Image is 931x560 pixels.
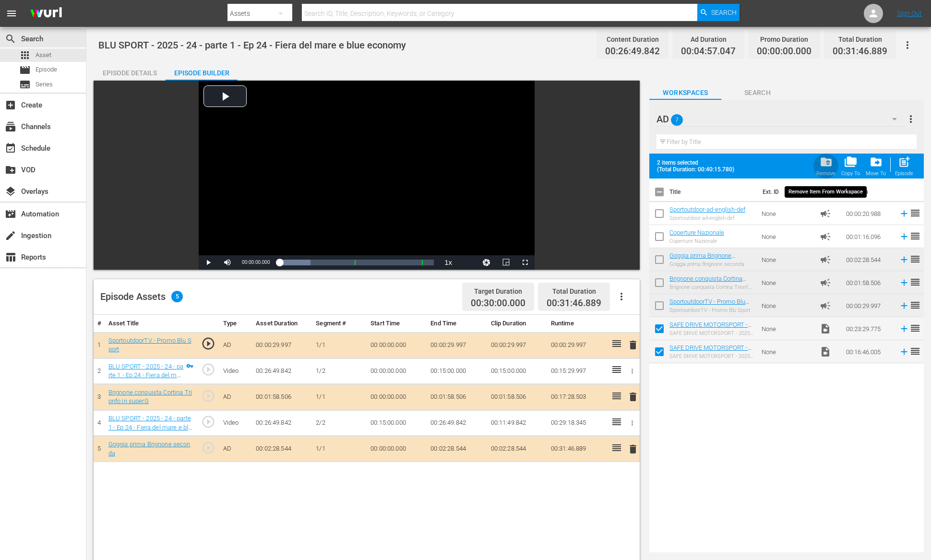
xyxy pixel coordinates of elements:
[669,307,754,313] div: SportoutdoorTV - Promo Blu Sport
[820,323,831,334] span: Video
[605,46,660,57] span: 00:26:49.842
[669,353,754,359] div: SAFE DRIVE MOTORSPORT - 2025 - 25 - parte 2 - 25
[820,300,831,311] span: campaign
[820,277,831,288] span: Ad
[909,207,921,219] span: reorder
[108,441,191,457] a: Goggia prima Brignone seconda
[199,255,218,270] button: Play
[669,252,735,266] a: Goggia prima Brignone seconda
[252,358,312,384] td: 00:26:49.842
[166,61,238,81] button: Episode Builder
[757,46,812,57] span: 00:00:00.000
[892,153,916,179] span: Add to Episode
[820,155,833,168] span: folder_delete
[5,99,16,111] span: Create
[758,317,816,340] td: None
[19,49,31,61] span: Asset
[23,2,69,25] img: ans4CAIJ8jUAAAAAAAAAAAAAAAAAAAAAAAAgQb4GAAAAAAAAAAAAAAAAAAAAAAAAJMjXAAAAAAAAAAAAAAAAAAAAAAAAgAT5G...
[252,315,312,333] th: Asset Duration
[909,322,921,334] span: reorder
[681,33,736,46] div: Ad Duration
[842,248,895,271] td: 00:02:28.544
[547,384,607,410] td: 00:17:28.503
[842,317,895,340] td: 00:23:29.775
[841,170,860,177] div: Copy To
[813,153,838,179] button: Remove
[627,442,639,456] button: delete
[108,415,192,440] a: BLU SPORT - 2025 - 24 - parte 1 - Ep 24 - Fiera del mare e blue economy (2/2)
[6,8,17,19] span: menu
[669,284,754,290] div: Brignone conquista Cortina Trionfo in superG
[487,332,547,358] td: 00:00:29.997
[898,155,911,168] span: post_add
[252,410,312,436] td: 00:26:49.842
[711,4,737,21] span: Search
[547,332,607,358] td: 00:00:29.997
[656,106,906,132] div: AD
[108,337,191,353] a: SportoutdoorTV - Promo Blu Sport
[649,87,721,99] span: Workspaces
[5,164,16,176] span: VOD
[427,410,487,436] td: 00:26:49.842
[842,340,895,363] td: 00:16:46.005
[19,79,31,90] span: Series
[108,363,184,388] a: BLU SPORT - 2025 - 24 - parte 1 - Ep 24 - Fiera del mare e blue economy (1/2)
[721,87,793,99] span: Search
[758,340,816,363] td: None
[905,107,917,131] button: more_vert
[171,291,183,302] span: 5
[669,238,724,244] div: Coperture Nazionale
[627,339,639,351] span: delete
[899,323,909,334] svg: Add to Episode
[669,344,752,358] a: SAFE DRIVE MOTORSPORT - 2025 - 25 - parte 2 - 25
[909,276,921,288] span: reorder
[547,315,607,333] th: Runtime
[5,143,16,154] span: Schedule
[892,153,916,179] button: Episode
[820,346,831,357] span: Video
[367,384,427,410] td: 00:00:00.000
[94,384,105,410] td: 3
[19,64,31,76] span: Episode
[219,384,252,410] td: AD
[252,384,312,410] td: 00:01:58.506
[219,315,252,333] th: Type
[669,215,745,221] div: Sportoutdoor-ad-english-def
[5,230,16,241] span: Ingestion
[833,33,887,46] div: Total Duration
[842,294,895,317] td: 00:00:29.997
[94,332,105,358] td: 1
[515,255,535,270] button: Fullscreen
[669,330,754,336] div: SAFE DRIVE MOTORSPORT - 2025 - 25 - parte 3 - 25
[669,206,745,213] a: Sportoutdoor-ad-english-def
[627,390,639,404] button: delete
[312,315,367,333] th: Segment #
[627,443,639,455] span: delete
[105,315,198,333] th: Asset Title
[242,260,270,265] span: 00:00:00.000
[669,298,749,312] a: SportoutdoorTV - Promo Blu Sport
[842,271,895,294] td: 00:01:58.506
[909,253,921,265] span: reorder
[681,46,736,57] span: 00:04:57.047
[201,441,215,455] span: play_circle_outline
[5,33,16,45] span: Search
[909,299,921,311] span: reorder
[820,208,831,219] span: Ad
[669,229,724,236] a: Coperture Nazionale
[201,362,215,377] span: play_circle_outline
[758,248,816,271] td: None
[758,225,816,248] td: None
[899,231,909,242] svg: Add to Episode
[547,285,601,298] div: Total Duration
[627,391,639,403] span: delete
[471,298,525,309] span: 00:30:00.000
[840,179,898,205] th: Duration
[252,332,312,358] td: 00:00:29.997
[94,315,105,333] th: #
[820,254,831,265] span: Ad
[427,332,487,358] td: 00:00:29.997
[312,410,367,436] td: 2/2
[605,33,660,46] div: Content Duration
[367,315,427,333] th: Start Time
